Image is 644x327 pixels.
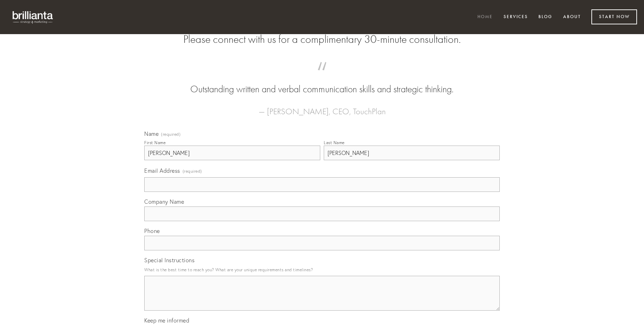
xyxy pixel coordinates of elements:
[559,11,585,23] a: About
[7,7,59,27] img: brillianta - research, strategy, marketing
[499,11,532,23] a: Services
[144,140,166,145] div: First Name
[155,69,489,96] blockquote: Outstanding written and verbal communication skills and strategic thinking.
[144,33,500,46] h2: Please connect with us for a complimentary 30-minute consultation.
[473,11,497,23] a: Home
[591,9,637,24] a: Start Now
[161,132,181,137] span: (required)
[144,257,194,264] span: Special Instructions
[144,265,500,274] p: What is the best time to reach you? What are your unique requirements and timelines?
[155,96,489,118] figcaption: — [PERSON_NAME], CEO, TouchPlan
[144,130,159,137] span: Name
[183,166,202,176] span: (required)
[534,11,557,23] a: Blog
[144,227,160,234] span: Phone
[155,69,489,83] span: “
[144,317,189,324] span: Keep me informed
[324,140,345,145] div: Last Name
[144,198,184,205] span: Company Name
[144,167,180,174] span: Email Address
